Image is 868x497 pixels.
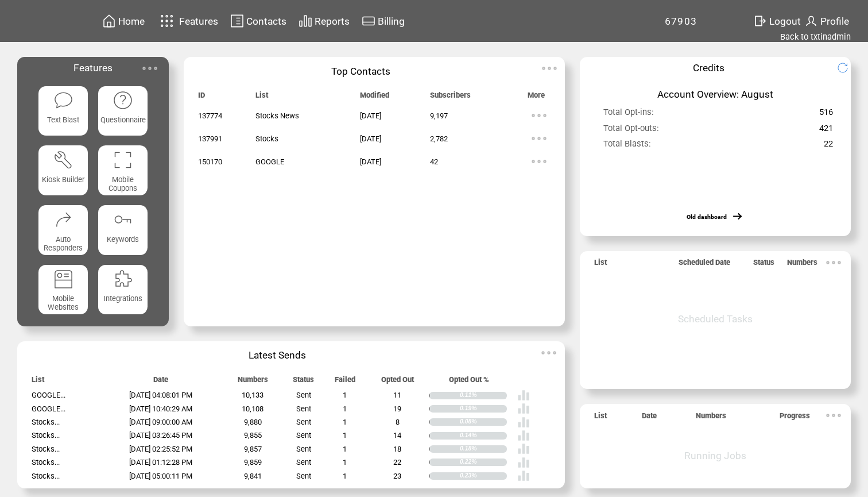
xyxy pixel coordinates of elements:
[296,391,311,399] span: Sent
[360,12,406,30] a: Billing
[820,16,849,27] span: Profile
[244,472,262,480] span: 9,841
[449,375,489,389] span: Opted Out %
[517,402,530,415] img: poll%20-%20white.svg
[517,442,530,455] img: poll%20-%20white.svg
[153,375,168,389] span: Date
[678,313,753,325] span: Scheduled Tasks
[129,458,192,467] span: [DATE] 01:12:28 PM
[769,16,801,27] span: Logout
[198,111,222,120] span: 137774
[255,157,284,166] span: GOOGLE
[107,235,139,244] span: Keywords
[103,294,142,303] span: Integrations
[679,258,730,272] span: Scheduled Date
[381,375,414,389] span: Opted Out
[378,16,405,27] span: Billing
[393,391,401,399] span: 11
[244,458,262,467] span: 9,859
[228,12,288,30] a: Contacts
[528,91,545,105] span: More
[343,472,347,480] span: 1
[296,431,311,440] span: Sent
[157,11,177,30] img: features.svg
[299,14,312,28] img: chart.svg
[603,107,654,122] span: Total Opt-ins:
[603,138,651,154] span: Total Blasts:
[594,411,607,425] span: List
[246,16,286,27] span: Contacts
[155,10,220,32] a: Features
[198,134,222,143] span: 137991
[32,404,65,413] span: GOOGLE...
[118,16,145,27] span: Home
[460,418,507,426] div: 0.08%
[129,431,192,440] span: [DATE] 03:26:45 PM
[32,375,44,389] span: List
[230,14,244,28] img: contacts.svg
[98,205,148,255] a: Keywords
[73,62,113,74] span: Features
[32,472,60,480] span: Stocks...
[296,418,311,426] span: Sent
[48,294,79,311] span: Mobile Websites
[244,445,262,453] span: 9,857
[665,16,697,27] span: 67903
[242,391,263,399] span: 10,133
[100,115,146,124] span: Questionnaire
[517,416,530,429] img: poll%20-%20white.svg
[360,134,381,143] span: [DATE]
[343,391,347,399] span: 1
[528,127,551,150] img: ellypsis.svg
[804,14,818,28] img: profile.svg
[179,16,218,27] span: Features
[129,391,192,399] span: [DATE] 04:08:01 PM
[100,12,146,30] a: Home
[42,175,84,184] span: Kiosk Builder
[780,32,851,42] a: Back to txtinadmin
[53,269,73,289] img: mobile-websites.svg
[108,175,137,192] span: Mobile Coupons
[113,209,133,229] img: keywords.svg
[780,411,810,425] span: Progress
[528,104,551,127] img: ellypsis.svg
[296,458,311,467] span: Sent
[32,431,60,440] span: Stocks...
[753,14,767,28] img: exit.svg
[129,472,192,480] span: [DATE] 05:00:11 PM
[396,418,400,426] span: 8
[393,445,401,453] span: 18
[129,418,192,426] span: [DATE] 09:00:00 AM
[315,16,350,27] span: Reports
[113,90,133,110] img: questionnaire.svg
[331,66,390,77] span: Top Contacts
[460,392,507,399] div: 0.11%
[657,88,773,100] span: Account Overview: August
[819,123,833,138] span: 421
[38,145,88,195] a: Kiosk Builder
[460,472,507,480] div: 0.23%
[538,57,561,80] img: ellypsis.svg
[537,341,560,364] img: ellypsis.svg
[751,12,803,30] a: Logout
[296,445,311,453] span: Sent
[335,375,355,389] span: Failed
[360,91,389,105] span: Modified
[113,150,133,170] img: coupons.svg
[129,445,192,453] span: [DATE] 02:25:52 PM
[343,404,347,413] span: 1
[642,411,657,425] span: Date
[362,14,375,28] img: creidtcard.svg
[244,431,262,440] span: 9,855
[430,134,448,143] span: 2,782
[113,269,133,289] img: integrations.svg
[430,111,448,120] span: 9,197
[393,431,401,440] span: 14
[47,115,79,124] span: Text Blast
[343,458,347,467] span: 1
[819,107,833,122] span: 516
[517,456,530,469] img: poll%20-%20white.svg
[53,150,73,170] img: tool%201.svg
[517,429,530,442] img: poll%20-%20white.svg
[803,12,851,30] a: Profile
